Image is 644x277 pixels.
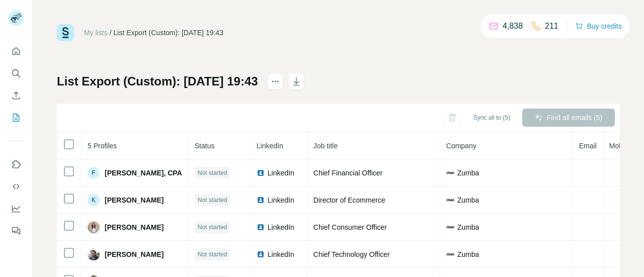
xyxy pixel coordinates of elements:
[198,250,227,259] span: Not started
[57,73,258,89] h1: List Export (Custom): [DATE] 19:43
[195,142,215,150] span: Status
[466,110,517,125] button: Sync all to (5)
[8,64,24,82] button: Search
[545,20,558,32] p: 211
[457,168,479,178] span: Zumba
[88,142,117,150] span: 5 Profiles
[446,250,454,258] img: company-logo
[446,142,476,150] span: Company
[313,142,338,150] span: Job title
[446,169,454,177] img: company-logo
[105,168,182,178] span: [PERSON_NAME], CPA
[609,142,630,150] span: Mobile
[57,24,74,41] img: Surfe Logo
[446,223,454,231] img: company-logo
[313,250,390,258] span: Chief Technology Officer
[105,222,164,232] span: [PERSON_NAME]
[575,19,622,33] button: Buy credits
[268,195,294,205] span: LinkedIn
[114,28,223,38] div: List Export (Custom): [DATE] 19:43
[579,142,597,150] span: Email
[198,168,227,177] span: Not started
[198,223,227,232] span: Not started
[257,250,265,258] img: LinkedIn logo
[105,195,164,205] span: [PERSON_NAME]
[457,222,479,232] span: Zumba
[8,86,24,105] button: Enrich CSV
[257,169,265,177] img: LinkedIn logo
[88,248,100,260] img: Avatar
[457,249,479,259] span: Zumba
[503,20,523,32] p: 4,838
[88,221,100,233] img: Avatar
[313,196,385,204] span: Director of Ecommerce
[257,142,283,150] span: LinkedIn
[473,113,510,122] span: Sync all to (5)
[313,169,382,177] span: Chief Financial Officer
[457,195,479,205] span: Zumba
[8,222,24,240] button: Feedback
[8,155,24,173] button: Use Surfe on LinkedIn
[105,249,164,259] span: [PERSON_NAME]
[8,200,24,218] button: Dashboard
[268,168,294,178] span: LinkedIn
[8,109,24,127] button: My lists
[267,73,283,89] button: actions
[257,196,265,204] img: LinkedIn logo
[88,194,100,206] div: K
[84,29,108,37] a: My lists
[8,177,24,196] button: Use Surfe API
[198,196,227,205] span: Not started
[446,196,454,204] img: company-logo
[88,167,100,179] div: F
[313,223,387,231] span: Chief Consumer Officer
[268,222,294,232] span: LinkedIn
[8,42,24,60] button: Quick start
[110,28,112,38] li: /
[268,249,294,259] span: LinkedIn
[257,223,265,231] img: LinkedIn logo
